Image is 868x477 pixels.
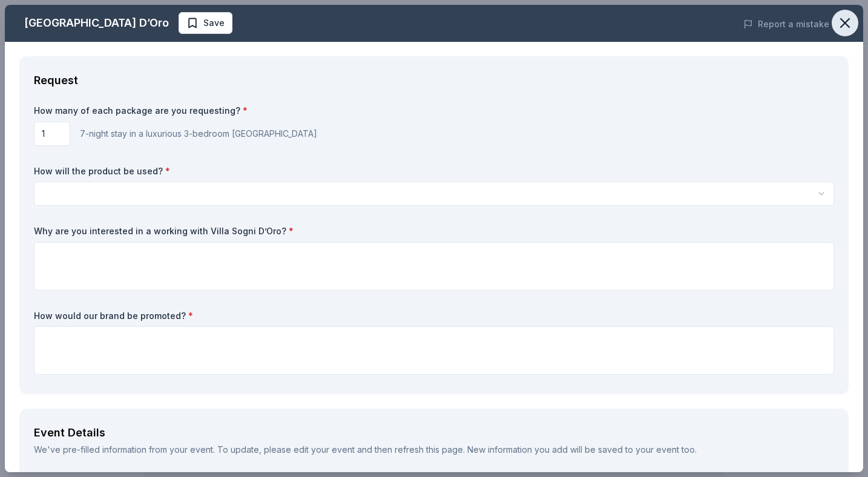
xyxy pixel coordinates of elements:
[34,310,834,322] label: How would our brand be promoted?
[179,12,232,34] button: Save
[743,17,829,31] button: Report a mistake
[34,225,834,237] label: Why are you interested in a working with Villa Sogni D’Oro?
[80,127,317,141] div: 7-night stay in a luxurious 3-bedroom [GEOGRAPHIC_DATA]
[203,16,225,30] span: Save
[34,423,834,442] div: Event Details
[34,71,834,90] div: Request
[34,442,834,457] div: We've pre-filled information from your event. To update, please edit your event and then refresh ...
[34,165,834,177] label: How will the product be used?
[34,105,834,117] label: How many of each package are you requesting?
[24,13,169,33] div: [GEOGRAPHIC_DATA] D’Oro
